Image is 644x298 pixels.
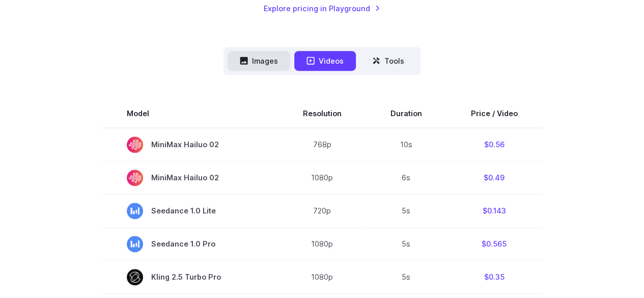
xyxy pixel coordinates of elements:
td: 6s [366,161,446,194]
span: Seedance 1.0 Lite [127,203,254,219]
td: $0.49 [446,161,542,194]
td: 5s [366,260,446,293]
td: $0.565 [446,227,542,260]
button: Images [228,51,290,71]
td: $0.143 [446,194,542,227]
td: 768p [278,128,366,161]
span: Seedance 1.0 Pro [127,236,254,252]
td: 10s [366,128,446,161]
td: $0.56 [446,128,542,161]
th: Model [102,99,278,128]
td: 5s [366,194,446,227]
span: Kling 2.5 Turbo Pro [127,269,254,285]
td: 1080p [278,161,366,194]
td: 1080p [278,260,366,293]
td: 720p [278,194,366,227]
a: Explore pricing in Playground [264,3,380,14]
button: Videos [294,51,356,71]
td: 1080p [278,227,366,260]
span: MiniMax Hailuo 02 [127,137,254,153]
th: Duration [366,99,446,128]
td: 5s [366,227,446,260]
button: Tools [360,51,416,71]
th: Resolution [278,99,366,128]
th: Price / Video [446,99,542,128]
td: $0.35 [446,260,542,293]
span: MiniMax Hailuo 02 [127,170,254,186]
